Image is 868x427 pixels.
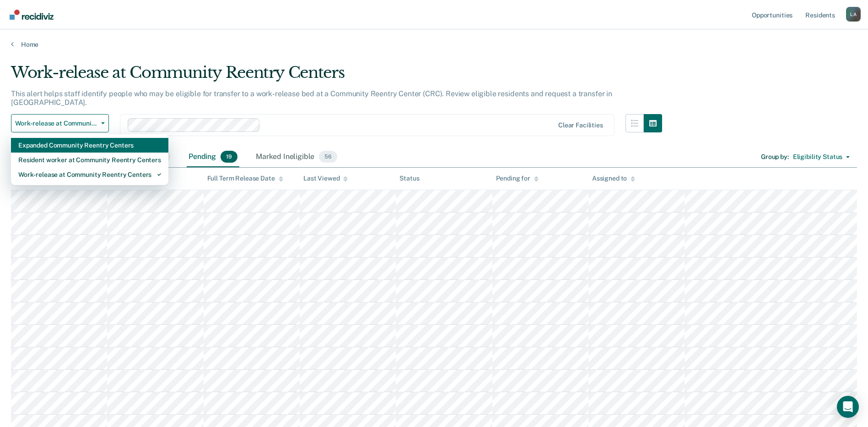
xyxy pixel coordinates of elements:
button: Eligibility Status [789,150,854,164]
img: Recidiviz [10,10,54,20]
div: Work-release at Community Reentry Centers [18,167,161,182]
div: Eligibility Status [793,153,842,161]
div: Pending for [496,175,539,182]
button: Profile dropdown button [846,7,861,22]
div: Open Intercom Messenger [837,396,859,418]
div: Group by : [761,153,789,161]
p: This alert helps staff identify people who may be eligible for transfer to a work-release bed at ... [11,89,612,107]
span: 19 [221,151,237,163]
div: Pending19 [187,147,239,167]
button: Work-release at Community Reentry Centers [11,114,109,132]
div: Status [399,175,419,182]
a: Home [11,40,857,49]
div: Clear facilities [558,121,603,129]
div: Last Viewed [303,175,348,182]
span: Work-release at Community Reentry Centers [15,120,97,127]
div: Work-release at Community Reentry Centers [11,63,662,89]
div: Full Term Release Date [207,175,283,182]
div: L A [846,7,861,22]
div: Marked Ineligible56 [254,147,339,167]
div: Expanded Community Reentry Centers [18,138,161,153]
div: Resident worker at Community Reentry Centers [18,153,161,167]
div: Assigned to [592,175,635,182]
span: 56 [319,151,337,163]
